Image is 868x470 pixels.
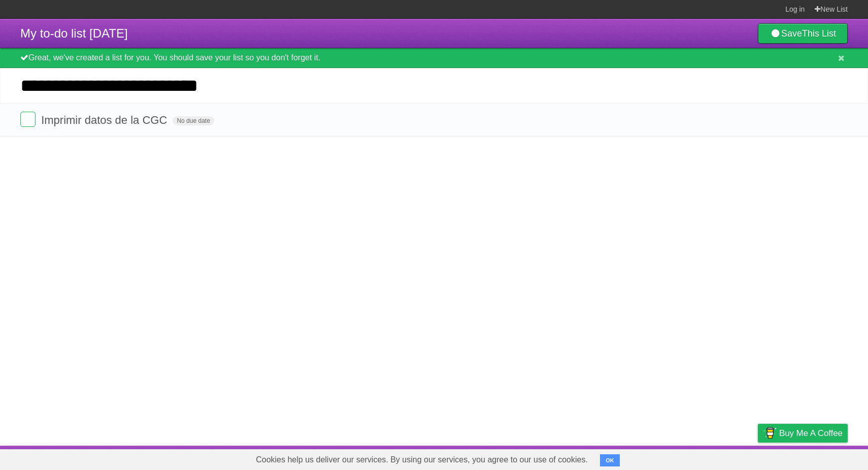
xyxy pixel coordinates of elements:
img: Buy me a coffee [763,424,777,442]
span: My to-do list [DATE] [20,26,128,40]
a: Privacy [745,448,771,467]
span: Buy me a coffee [779,424,843,442]
b: This List [802,28,836,39]
span: No due date [173,116,214,125]
a: About [623,448,644,467]
button: OK [600,454,620,466]
a: Developers [656,448,697,467]
a: Buy me a coffee [758,424,848,443]
span: Imprimir datos de la CGC [41,114,170,126]
a: SaveThis List [758,23,848,44]
a: Terms [710,448,732,467]
label: Done [20,112,36,127]
a: Suggest a feature [784,448,848,467]
span: Cookies help us deliver our services. By using our services, you agree to our use of cookies. [246,450,598,470]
